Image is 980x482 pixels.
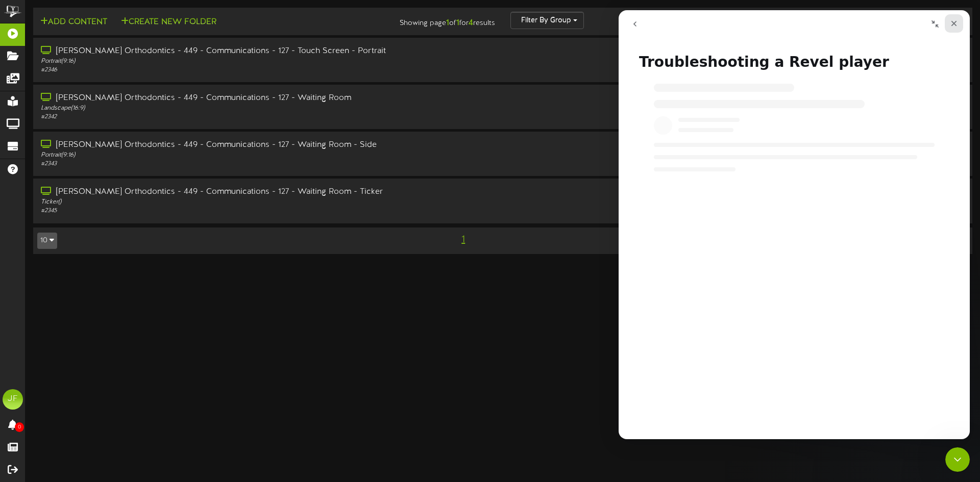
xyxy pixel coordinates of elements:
div: Landscape ( 16:9 ) [41,104,417,113]
div: Showing page of for results [345,12,503,29]
div: # 2343 [41,160,417,168]
strong: 1 [456,18,459,28]
div: # 2346 [41,66,417,74]
button: Create New Folder [118,16,219,29]
strong: 4 [469,18,473,28]
div: # 2342 [41,113,417,121]
span: 0 [15,422,24,432]
button: Add Content [37,16,110,29]
iframe: Intercom live chat [619,10,970,439]
div: Ticker ( ) [41,198,417,207]
div: [PERSON_NAME] Orthodontics - 449 - Communications - 127 - Waiting Room [41,92,417,104]
div: Portrait ( 9:16 ) [41,57,417,66]
div: JF [3,389,23,410]
div: [PERSON_NAME] Orthodontics - 449 - Communications - 127 - Touch Screen - Portrait [41,45,417,57]
div: [PERSON_NAME] Orthodontics - 449 - Communications - 127 - Waiting Room - Ticker [41,186,417,198]
button: Filter By Group [510,12,584,29]
iframe: Intercom live chat [945,447,970,472]
div: # 2345 [41,207,417,215]
span: 1 [459,234,468,245]
div: [PERSON_NAME] Orthodontics - 449 - Communications - 127 - Waiting Room - Side [41,139,417,151]
div: Portrait ( 9:16 ) [41,151,417,160]
button: 10 [37,233,57,249]
strong: 1 [446,18,449,28]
